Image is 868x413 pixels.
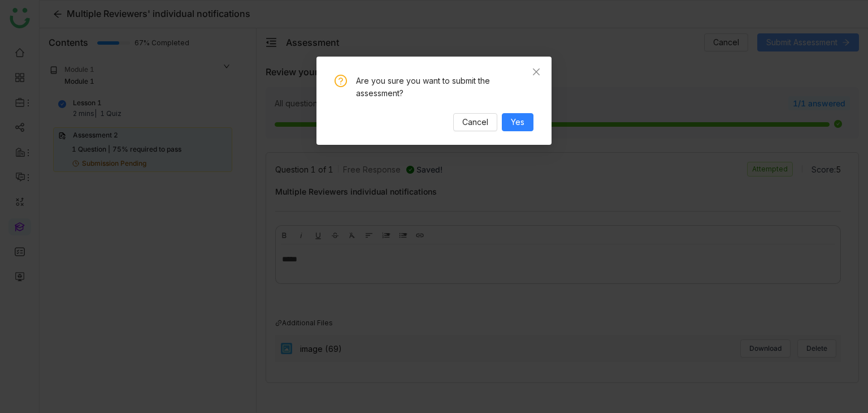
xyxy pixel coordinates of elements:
button: Cancel [453,113,497,131]
div: Are you sure you want to submit the assessment? [356,75,533,100]
span: Yes [511,116,524,128]
button: Close [521,57,552,87]
span: Cancel [462,116,488,128]
button: Yes [502,113,533,131]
